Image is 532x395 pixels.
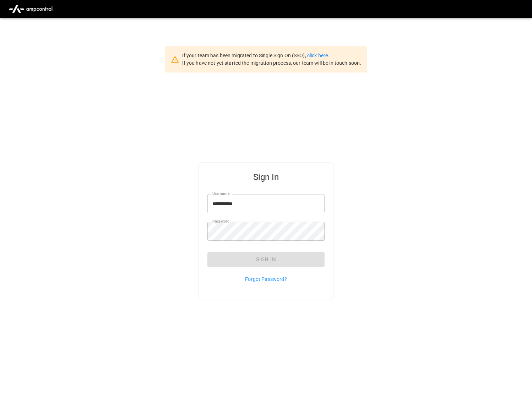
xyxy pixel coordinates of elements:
label: Username [212,191,229,197]
span: If your team has been migrated to Single Sign On (SSO), [182,53,307,58]
p: Forgot Password? [207,276,325,283]
span: If you have not yet started the migration process, our team will be in touch soon. [182,60,362,66]
h5: Sign In [207,171,325,183]
a: click here. [307,53,329,58]
img: ampcontrol.io logo [6,2,55,16]
label: Password [212,219,229,224]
